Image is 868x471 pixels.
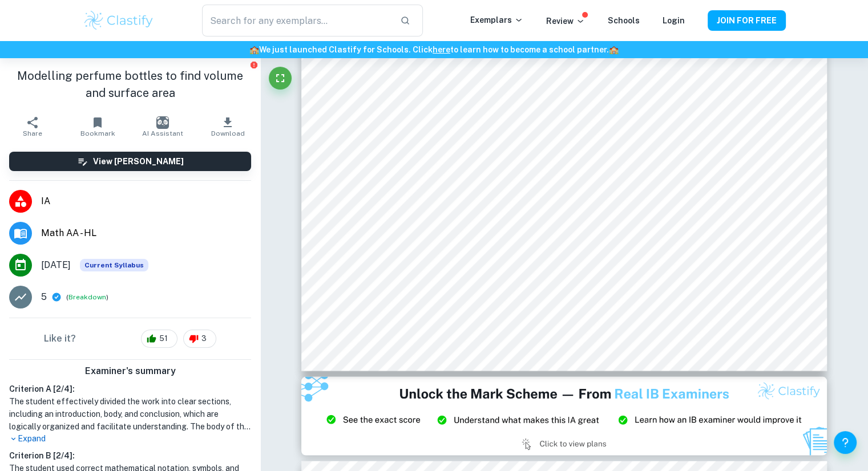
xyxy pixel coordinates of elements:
[9,449,251,462] h6: Criterion B [ 2 / 4 ]:
[153,333,174,344] span: 51
[9,433,251,445] p: Expand
[142,129,183,137] span: AI Assistant
[66,292,108,303] span: ( )
[2,43,866,56] h6: We just launched Clastify for Schools. Click to learn how to become a school partner.
[9,395,251,433] h1: The student effectively divided the work into clear sections, including an introduction, body, an...
[183,330,216,348] div: 3
[834,431,857,454] button: Help and Feedback
[65,111,130,143] button: Bookmark
[41,194,251,208] span: IA
[93,155,184,168] h6: View [PERSON_NAME]
[211,129,245,137] span: Download
[9,152,251,171] button: View [PERSON_NAME]
[608,16,640,25] a: Schools
[433,45,450,54] a: here
[83,9,155,32] img: Clastify logo
[68,292,106,302] button: Breakdown
[195,111,260,143] button: Download
[41,290,47,304] p: 5
[609,45,619,54] span: 🏫
[301,376,827,455] img: Ad
[41,258,71,272] span: [DATE]
[249,60,258,69] button: Report issue
[663,16,685,25] a: Login
[9,383,251,395] h6: Criterion A [ 2 / 4 ]:
[41,226,251,240] span: Math AA - HL
[202,5,390,36] input: Search for any exemplars...
[23,129,42,137] span: Share
[546,15,585,27] p: Review
[141,330,177,348] div: 51
[80,259,148,271] div: This exemplar is based on the current syllabus. Feel free to refer to it for inspiration/ideas wh...
[195,333,213,344] span: 3
[470,14,523,26] p: Exemplars
[269,67,292,90] button: Fullscreen
[156,116,169,129] img: AI Assistant
[80,259,148,271] span: Current Syllabus
[9,67,251,101] h1: Modelling perfume bottles to find volume and surface area
[44,332,76,346] h6: Like it?
[130,111,195,143] button: AI Assistant
[249,45,259,54] span: 🏫
[708,10,786,31] button: JOIN FOR FREE
[5,364,256,378] h6: Examiner's summary
[80,129,115,137] span: Bookmark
